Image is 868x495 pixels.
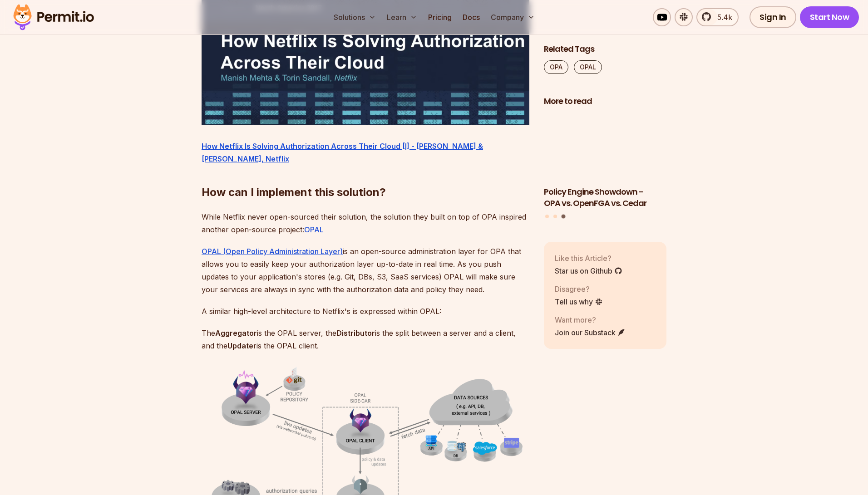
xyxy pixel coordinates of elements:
a: Sign In [750,6,796,28]
a: OPAL [574,60,602,74]
a: 5.4k [696,8,739,26]
a: Policy Engine Showdown - OPA vs. OpenFGA vs. Cedar Policy Engine Showdown - OPA vs. OpenFGA vs. C... [544,113,666,209]
p: Like this Article? [555,253,622,264]
a: OPAL [304,225,324,234]
button: Company [487,8,538,26]
a: Pricing [424,8,455,26]
button: Go to slide 2 [553,215,557,219]
a: OPAL (Open Policy Administration Layer) [202,247,343,256]
a: Tell us why [555,296,603,307]
a: Star us on Github [555,265,622,276]
a: Start Now [800,6,859,28]
strong: Updater [227,341,256,350]
p: is an open-source administration layer for OPA that allows you to easily keep your authorization ... [202,245,529,296]
p: A similar high-level architecture to Netflix's is expressed within OPAL: [202,305,529,318]
a: How Netflix Is Solving Authorization Across Their Cloud [I] - [PERSON_NAME] & [PERSON_NAME], Netflix [202,142,483,163]
img: Policy Engine Showdown - OPA vs. OpenFGA vs. Cedar [544,113,666,181]
a: Join our Substack [555,327,626,338]
a: Docs [459,8,483,26]
div: Posts [544,113,666,220]
p: The is the OPAL server, the is the split between a server and a client, and the is the OPAL client. [202,327,529,352]
p: Want more? [555,314,626,325]
h2: Related Tags [544,44,666,55]
p: While Netflix never open-sourced their solution, the solution they built on top of OPA inspired a... [202,211,529,236]
button: Learn [383,8,421,26]
li: 3 of 3 [544,113,666,209]
a: OPA [544,60,568,74]
p: Disagree? [555,284,603,294]
strong: Distributor [336,328,375,338]
span: 5.4k [712,12,732,23]
img: Permit logo [9,2,98,33]
button: Go to slide 3 [561,215,565,219]
strong: Aggregator [215,328,257,338]
button: Solutions [330,8,380,26]
button: Go to slide 1 [545,215,549,219]
h3: Policy Engine Showdown - OPA vs. OpenFGA vs. Cedar [544,186,666,209]
h2: More to read [544,96,666,107]
h2: How can I implement this solution? [202,149,529,200]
